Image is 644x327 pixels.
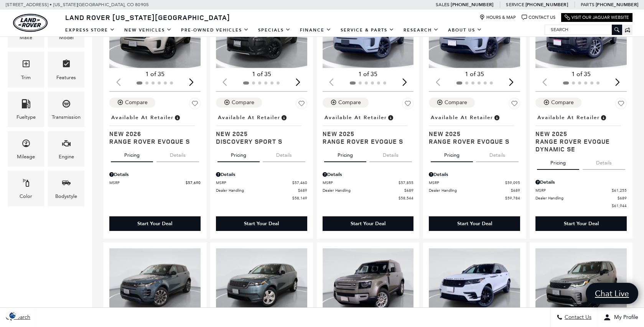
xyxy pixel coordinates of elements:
section: Click to Open Cookie Consent Modal [4,311,21,319]
span: Dealer Handling [429,188,511,193]
div: 1 of 35 [429,70,520,78]
button: details tab [263,145,305,162]
div: 1 of 35 [216,70,307,78]
a: MSRP $59,095 [429,180,520,186]
a: $58,544 [323,195,414,201]
div: Engine [59,153,74,161]
div: Next slide [613,74,623,91]
span: Sales [436,2,450,7]
span: Chat Live [591,288,633,299]
div: 1 of 35 [323,70,414,78]
span: Dealer Handling [535,195,618,201]
span: Fueltype [21,97,31,113]
div: FueltypeFueltype [8,91,44,127]
div: MileageMileage [8,131,44,167]
a: Available at RetailerNew 2026Range Rover Evoque S [109,112,201,145]
div: Compare [125,99,148,106]
span: Available at Retailer [111,113,174,122]
input: Search [545,25,622,34]
span: Color [21,176,31,192]
a: Dealer Handling $689 [535,195,627,201]
div: Start Your Deal [137,220,172,227]
span: $57,855 [399,180,413,186]
div: EngineEngine [48,131,84,167]
button: pricing tab [324,145,366,162]
span: $689 [511,188,520,193]
a: MSRP $57,690 [109,180,201,186]
span: $689 [298,188,307,193]
span: Bodystyle [62,176,71,192]
span: Parts [581,2,595,7]
span: Trim [21,57,31,73]
span: New 2025 [323,130,408,138]
span: Available at Retailer [431,113,493,122]
button: Compare Vehicle [429,98,475,108]
span: Dealer Handling [323,188,405,193]
a: Dealer Handling $689 [429,188,520,193]
span: $58,149 [292,195,307,201]
a: Available at RetailerNew 2025Range Rover Evoque S [429,112,520,145]
a: land-rover [13,14,48,32]
div: 1 of 35 [535,70,627,78]
div: Fueltype [16,113,36,121]
span: Available at Retailer [218,113,280,122]
button: Compare Vehicle [109,98,155,108]
button: Compare Vehicle [216,98,262,108]
span: Range Rover Evoque S [429,138,514,145]
img: 2026 LAND ROVER Range Rover Velar S 1 [216,248,308,318]
div: Pricing Details - Discovery Sport S [216,171,307,178]
img: Land Rover [13,14,48,32]
img: 2025 LAND ROVER Defender 90 S 1 [323,248,415,318]
span: Service [506,2,524,7]
button: Save Vehicle [402,98,413,112]
span: MSRP [109,180,186,186]
span: Vehicle is in stock and ready for immediate delivery. Due to demand, availability is subject to c... [387,113,394,122]
span: Mileage [21,137,31,153]
div: TrimTrim [8,51,44,87]
a: $61,944 [535,203,627,209]
div: Next slide [506,74,516,91]
div: Model [59,33,74,42]
div: Compare [232,99,254,106]
span: $61,944 [612,203,627,209]
button: details tab [369,145,412,162]
a: Finance [295,23,336,37]
span: New 2025 [216,130,301,138]
span: $689 [618,195,627,201]
span: $689 [404,188,413,193]
div: Compare [338,99,361,106]
span: Contact Us [563,314,591,321]
a: Hours & Map [479,15,516,20]
a: MSRP $57,460 [216,180,307,186]
div: Start Your Deal [109,216,201,231]
div: Next slide [186,74,197,91]
a: Dealer Handling $689 [216,188,307,193]
a: $58,149 [216,195,307,201]
div: Start Your Deal [244,220,279,227]
a: Pre-Owned Vehicles [176,23,254,37]
div: 1 / 2 [216,248,308,318]
button: Compare Vehicle [535,98,581,108]
a: About Us [443,23,487,37]
span: Vehicle is in stock and ready for immediate delivery. Due to demand, availability is subject to c... [174,113,181,122]
span: Available at Retailer [537,113,600,122]
a: New Vehicles [120,23,176,37]
a: [STREET_ADDRESS] • [US_STATE][GEOGRAPHIC_DATA], CO 80905 [6,2,149,7]
button: pricing tab [111,145,153,162]
div: Pricing Details - Range Rover Evoque S [109,171,201,178]
a: Visit Our Jaguar Website [565,15,629,20]
div: 1 / 2 [535,248,628,318]
button: pricing tab [217,145,260,162]
nav: Main Navigation [61,23,487,37]
div: Make [20,33,32,42]
span: Vehicle is in stock and ready for immediate delivery. Due to demand, availability is subject to c... [600,113,607,122]
span: Features [62,57,71,73]
a: Service & Parts [336,23,399,37]
a: Available at RetailerNew 2025Discovery Sport S [216,112,307,145]
div: FeaturesFeatures [48,51,84,87]
span: Dealer Handling [216,188,298,193]
a: Research [399,23,443,37]
div: Compare [551,99,574,106]
span: $57,690 [186,180,201,186]
span: $58,544 [399,195,413,201]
